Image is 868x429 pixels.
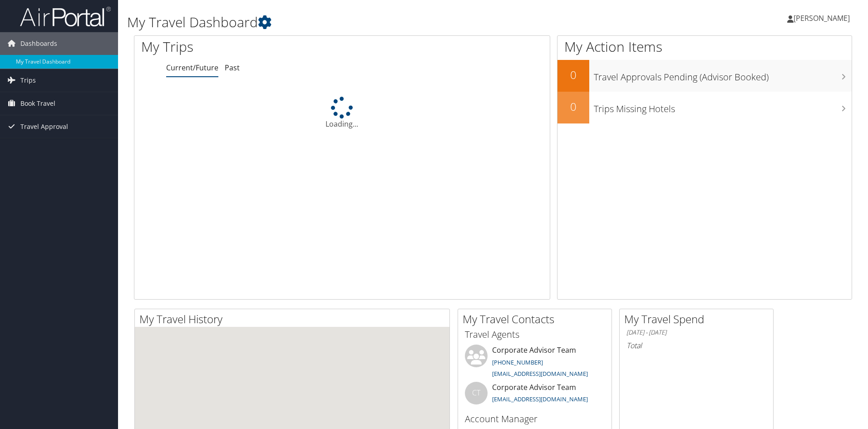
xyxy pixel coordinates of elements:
[134,97,550,129] div: Loading...
[557,92,852,123] a: 0Trips Missing Hotels
[557,37,852,56] h1: My Action Items
[557,60,852,92] a: 0Travel Approvals Pending (Advisor Booked)
[20,115,68,138] span: Travel Approval
[787,5,859,32] a: [PERSON_NAME]
[492,370,588,378] a: [EMAIL_ADDRESS][DOMAIN_NAME]
[465,413,605,425] h3: Account Manager
[463,311,612,327] h2: My Travel Contacts
[626,328,766,337] h6: [DATE] - [DATE]
[557,99,589,114] h2: 0
[460,382,609,411] li: Corporate Advisor Team
[624,311,773,327] h2: My Travel Spend
[20,6,111,27] img: airportal-logo.png
[20,92,55,115] span: Book Travel
[141,37,370,56] h1: My Trips
[492,358,543,366] a: [PHONE_NUMBER]
[20,69,36,92] span: Trips
[225,63,240,73] a: Past
[594,98,852,115] h3: Trips Missing Hotels
[626,340,766,350] h6: Total
[139,311,449,327] h2: My Travel History
[465,382,488,404] div: CT
[594,66,852,84] h3: Travel Approvals Pending (Advisor Booked)
[166,63,218,73] a: Current/Future
[465,328,605,341] h3: Travel Agents
[127,13,615,32] h1: My Travel Dashboard
[20,32,57,55] span: Dashboards
[492,395,588,403] a: [EMAIL_ADDRESS][DOMAIN_NAME]
[557,67,589,83] h2: 0
[460,345,609,382] li: Corporate Advisor Team
[794,13,850,23] span: [PERSON_NAME]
